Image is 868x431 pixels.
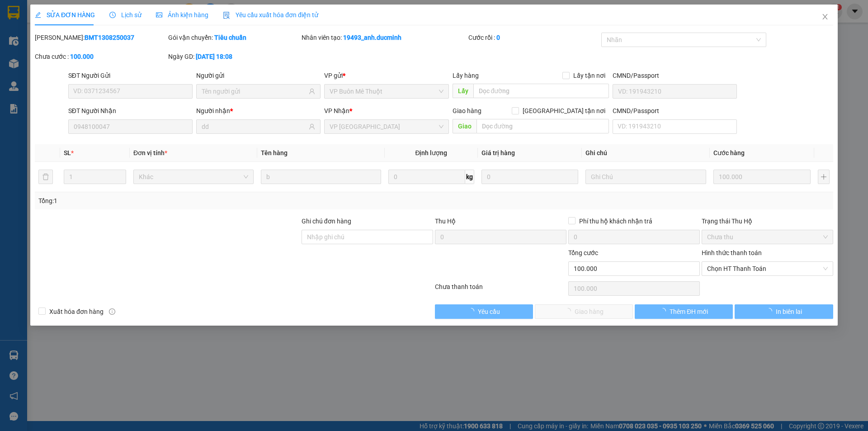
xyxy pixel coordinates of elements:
[465,170,474,184] span: kg
[713,170,811,184] input: 0
[330,120,443,133] span: VP Thủ Đức
[196,53,232,60] b: [DATE] 18:08
[68,71,193,81] div: SĐT Người Gửi
[519,106,609,116] span: [GEOGRAPHIC_DATA] tận nơi
[713,149,745,156] span: Cước hàng
[35,52,166,62] div: Chưa cước :
[325,71,449,81] div: VP gửi
[576,216,656,226] span: Phí thu hộ khách nhận trả
[223,11,318,19] span: Yêu cầu xuất hóa đơn điện tử
[38,170,53,184] button: delete
[670,307,708,317] span: Thêm ĐH mới
[325,107,350,114] span: VP Nhận
[302,218,351,225] label: Ghi chú đơn hàng
[261,170,381,184] input: VD: Bàn, Ghế
[35,33,166,43] div: [PERSON_NAME]:
[309,123,316,130] span: user
[613,106,737,116] div: CMND/Passport
[435,304,533,319] button: Yêu cầu
[613,71,737,81] div: CMND/Passport
[35,11,95,19] span: SỬA ĐƠN HÀNG
[435,218,456,225] span: Thu Hộ
[330,85,443,98] span: VP Buôn Mê Thuột
[133,149,167,156] span: Đơn vị tính
[202,86,307,96] input: Tên người gửi
[535,304,633,319] button: Giao hàng
[481,170,579,184] input: 0
[223,12,230,19] img: icon
[343,34,401,41] b: 19493_anh.ducminh
[168,52,300,62] div: Ngày GD:
[156,11,208,19] span: Ảnh kiện hàng
[473,84,609,98] input: Dọc đường
[302,33,467,43] div: Nhân viên tạo:
[818,170,830,184] button: plus
[821,13,829,20] span: close
[109,11,142,19] span: Lịch sử
[109,308,115,315] span: info-circle
[582,144,710,162] th: Ghi chú
[660,308,670,314] span: loading
[109,12,116,18] span: clock-circle
[478,307,500,317] span: Yêu cầu
[766,308,776,314] span: loading
[586,170,706,184] input: Ghi Chú
[481,149,515,156] span: Giá trị hàng
[635,304,733,319] button: Thêm ĐH mới
[38,196,335,206] div: Tổng: 1
[453,72,479,79] span: Lấy hàng
[570,71,609,81] span: Lấy tận nơi
[707,230,828,244] span: Chưa thu
[68,106,193,116] div: SĐT Người Nhận
[735,304,833,319] button: In biên lai
[64,149,71,156] span: SL
[302,230,433,244] input: Ghi chú đơn hàng
[415,149,448,156] span: Định lượng
[812,5,838,30] button: Close
[46,307,107,317] span: Xuất hóa đơn hàng
[568,249,598,256] span: Tổng cước
[196,71,321,81] div: Người gửi
[309,88,316,95] span: user
[202,122,307,132] input: Tên người nhận
[776,307,802,317] span: In biên lai
[196,106,321,116] div: Người nhận
[139,170,248,184] span: Khác
[468,308,478,314] span: loading
[453,84,473,98] span: Lấy
[702,216,833,226] div: Trạng thái Thu Hộ
[613,84,737,99] input: VD: 191943210
[468,33,600,43] div: Cước rồi :
[707,262,828,275] span: Chọn HT Thanh Toán
[214,34,246,41] b: Tiêu chuẩn
[453,107,481,114] span: Giao hàng
[434,282,567,298] div: Chưa thanh toán
[168,33,300,43] div: Gói vận chuyển:
[156,12,162,18] span: picture
[476,119,609,133] input: Dọc đường
[261,149,288,156] span: Tên hàng
[453,119,476,133] span: Giao
[702,249,762,256] label: Hình thức thanh toán
[496,34,500,41] b: 0
[85,34,134,41] b: BMT1308250037
[35,12,41,18] span: edit
[70,53,94,60] b: 100.000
